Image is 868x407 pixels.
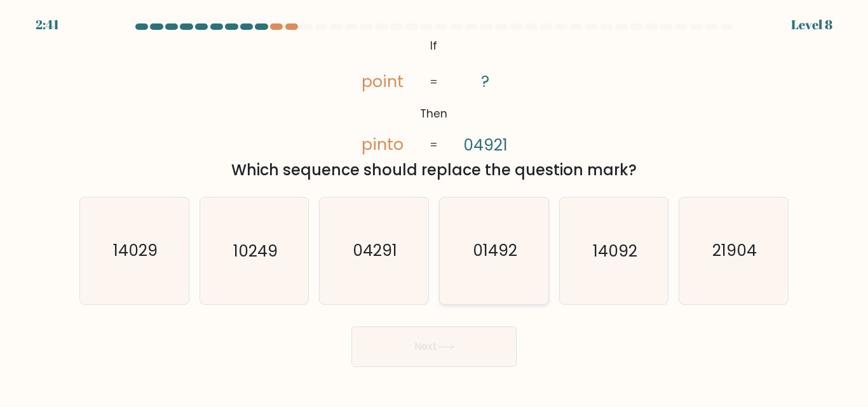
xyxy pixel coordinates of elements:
[712,240,757,262] text: 21904
[87,159,781,182] div: Which sequence should replace the question mark?
[233,240,278,262] text: 10249
[36,15,59,34] div: 2:41
[113,240,158,262] text: 14029
[335,35,533,157] svg: @import url('[URL][DOMAIN_NAME]);
[351,326,517,367] button: Next
[791,15,832,34] div: Level 8
[430,74,438,90] tspan: =
[463,134,508,156] tspan: 04921
[353,240,397,262] text: 04291
[431,38,438,53] tspan: If
[593,240,637,262] text: 14092
[362,134,403,156] tspan: pinto
[421,107,448,122] tspan: Then
[482,70,490,93] tspan: ?
[473,240,517,262] text: 01492
[362,70,403,93] tspan: point
[430,138,438,153] tspan: =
